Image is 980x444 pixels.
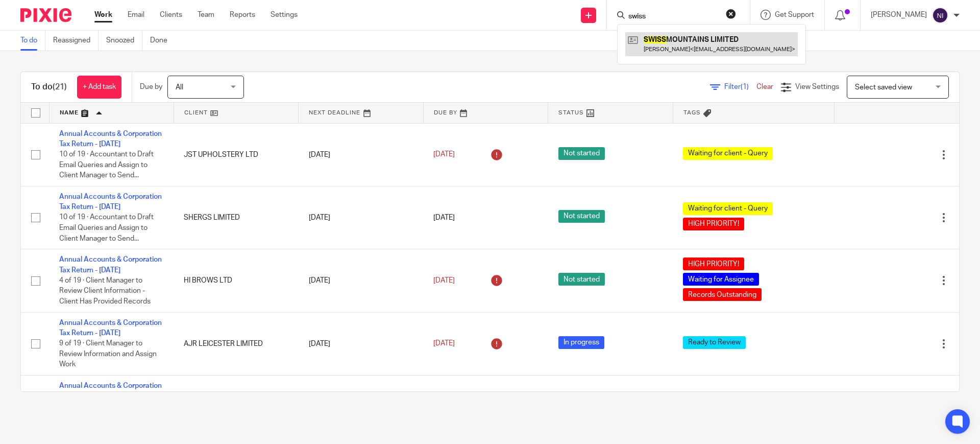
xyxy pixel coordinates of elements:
a: Annual Accounts & Corporation Tax Return - [DATE] [59,256,162,273]
td: JST UPHOLSTERY LTD [174,123,298,186]
span: Filter [724,83,756,90]
span: Waiting for Assignee [683,273,759,286]
span: Get Support [775,11,814,18]
td: [DATE] [299,312,423,375]
td: [DATE] [299,249,423,312]
a: Work [94,10,112,20]
span: HIGH PRIORITY! [683,258,744,270]
span: 4 of 19 · Client Manager to Review Client Information - Client Has Provided Records [59,277,151,305]
td: HI BROWS LTD [174,249,298,312]
a: Annual Accounts & Corporation Tax Return - [DATE] [59,382,162,400]
a: Annual Accounts & Corporation Tax Return - [DATE] [59,319,162,337]
button: Clear [726,9,736,19]
td: [DATE] [299,123,423,186]
a: Clear [756,83,773,90]
span: [DATE] [433,340,455,347]
td: SHERGS LIMITED [174,186,298,249]
span: Records Outstanding [683,288,762,301]
a: Reports [230,10,255,20]
span: Waiting for client - Query [683,147,773,160]
a: Annual Accounts & Corporation Tax Return - [DATE] [59,193,162,211]
a: To do [20,31,45,51]
span: Not started [558,210,605,223]
span: HIGH PRIORITY! [683,218,744,230]
span: 10 of 19 · Accountant to Draft Email Queries and Assign to Client Manager to Send... [59,151,154,179]
a: Reassigned [53,31,99,51]
span: All [176,84,183,91]
span: (1) [741,83,749,90]
td: [DATE] [299,375,423,438]
span: Not started [558,147,605,160]
span: [DATE] [433,151,455,158]
td: [DATE] [299,186,423,249]
p: [PERSON_NAME] [871,10,927,20]
a: + Add task [77,76,121,99]
td: AJR LEICESTER LIMITED [174,312,298,375]
span: View Settings [795,83,839,90]
a: Done [150,31,175,51]
span: [DATE] [433,277,455,284]
p: Due by [140,82,162,92]
span: Not started [558,273,605,286]
a: Team [198,10,214,20]
span: Ready to Review [683,336,746,349]
span: [DATE] [433,214,455,221]
a: Clients [160,10,182,20]
span: In progress [558,336,604,349]
a: Snoozed [106,31,142,51]
a: Annual Accounts & Corporation Tax Return - [DATE] [59,130,162,148]
img: svg%3E [932,7,948,24]
span: Waiting for client - Query [683,202,773,215]
span: 10 of 19 · Accountant to Draft Email Queries and Assign to Client Manager to Send... [59,214,154,242]
img: Pixie [20,8,71,22]
a: Settings [271,10,298,20]
span: Select saved view [855,84,912,91]
span: Tags [683,110,701,115]
a: Email [128,10,144,20]
span: 9 of 19 · Client Manager to Review Information and Assign Work [59,340,157,368]
td: ON POYNT CREATIVE LTD [174,375,298,438]
input: Search [627,12,719,21]
span: (21) [53,83,67,91]
h1: To do [31,82,67,92]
